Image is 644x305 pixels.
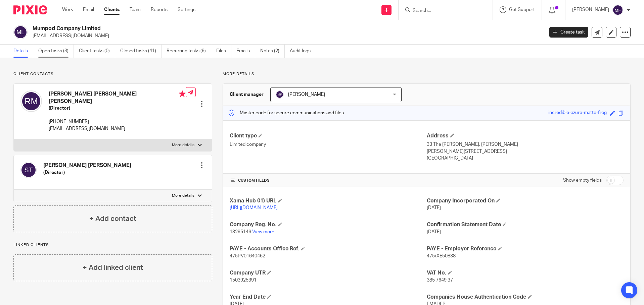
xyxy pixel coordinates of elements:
h4: Client type [230,132,426,139]
p: [GEOGRAPHIC_DATA] [427,155,624,162]
h4: + Add linked client [83,262,143,273]
img: Pixie [13,5,47,14]
span: 13295146 [230,230,251,234]
a: Notes (2) [260,45,285,58]
span: Get Support [509,7,535,12]
h4: Company Incorporated On [427,197,624,204]
p: Client contacts [13,71,212,77]
h4: Year End Date [230,294,426,301]
h4: Address [427,132,624,139]
h5: (Director) [49,105,186,112]
span: [PERSON_NAME] [288,92,325,97]
h4: CUSTOM FIELDS [230,178,426,183]
a: Emails [236,45,255,58]
h4: VAT No. [427,269,624,277]
p: [EMAIL_ADDRESS][DOMAIN_NAME] [49,125,186,132]
a: Work [62,6,73,13]
p: More details [172,193,194,198]
h4: Xama Hub 01) URL [230,197,426,204]
p: Master code for secure communications and files [228,110,344,116]
div: incredible-azure-matte-frog [548,109,607,117]
a: Clients [104,6,120,13]
label: Show empty fields [563,177,602,184]
span: 475/XE50838 [427,254,456,258]
a: Reports [151,6,168,13]
img: svg%3E [612,5,623,15]
span: 385 7649 37 [427,278,453,283]
p: [EMAIL_ADDRESS][DOMAIN_NAME] [33,33,539,39]
h4: PAYE - Accounts Office Ref. [230,245,426,252]
p: [PHONE_NUMBER] [49,118,186,125]
a: Recurring tasks (9) [167,45,211,58]
p: More details [223,71,631,77]
a: Team [130,6,141,13]
a: Settings [178,6,195,13]
p: Linked clients [13,242,212,248]
h3: Client manager [230,91,264,98]
i: Primary [179,90,186,97]
h4: Company UTR [230,269,426,277]
p: [PERSON_NAME] [572,6,609,13]
h4: + Add contact [89,213,136,224]
a: Files [216,45,231,58]
h4: Confirmation Statement Date [427,221,624,228]
a: Open tasks (3) [38,45,74,58]
span: 475PV01640462 [230,254,265,258]
p: More details [172,142,194,148]
h4: Company Reg. No. [230,221,426,228]
p: [PERSON_NAME][STREET_ADDRESS] [427,148,624,155]
p: Limited company [230,141,426,148]
img: svg%3E [20,90,42,112]
h4: [PERSON_NAME] [PERSON_NAME] [PERSON_NAME] [49,90,186,105]
h4: Companies House Authentication Code [427,294,624,301]
a: Create task [549,27,588,38]
a: [URL][DOMAIN_NAME] [230,205,278,210]
a: View more [252,230,274,234]
a: Closed tasks (41) [120,45,162,58]
span: 1503925391 [230,278,257,283]
h4: [PERSON_NAME] [PERSON_NAME] [43,162,131,169]
a: Client tasks (0) [79,45,115,58]
input: Search [412,8,472,14]
span: [DATE] [427,205,441,210]
p: 33 The [PERSON_NAME], [PERSON_NAME] [427,141,624,148]
img: svg%3E [13,25,28,39]
a: Audit logs [290,45,316,58]
img: svg%3E [20,162,37,178]
a: Details [13,45,33,58]
h5: (Director) [43,169,131,176]
span: [DATE] [427,230,441,234]
h2: Mumpod Company Limited [33,25,438,32]
a: Email [83,6,94,13]
img: svg%3E [276,90,284,99]
h4: PAYE - Employer Reference [427,245,624,252]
